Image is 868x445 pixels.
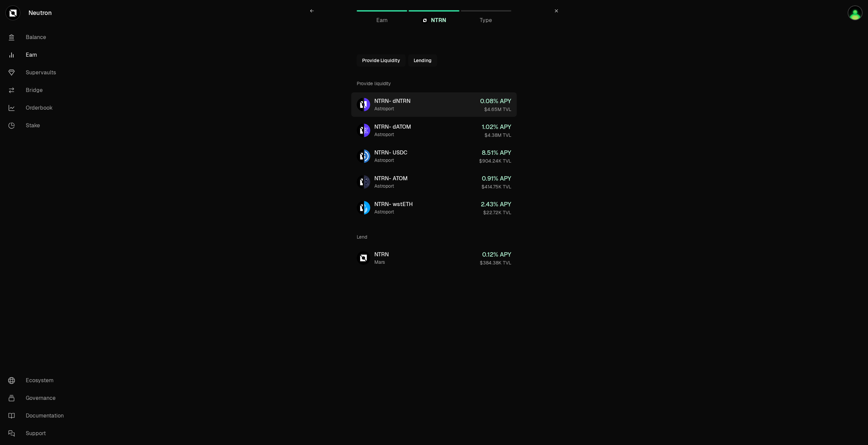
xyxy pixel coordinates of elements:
[357,251,370,265] img: NTRN
[479,148,511,157] div: 8.51 % APY
[374,174,408,183] div: NTRN - ATOM
[3,425,73,442] a: Support
[351,92,517,117] a: NTRNdNTRNNTRN- dNTRNAstroport0.08% APY$4.65M TVL
[3,99,73,117] a: Orderbook
[364,98,370,111] img: dNTRN
[3,64,73,81] a: Supervaults
[421,17,428,24] img: NTRN
[357,175,363,189] img: NTRN
[480,96,511,106] div: 0.08 % APY
[3,46,73,64] a: Earn
[374,208,413,215] div: Astroport
[374,123,411,131] div: NTRN - dATOM
[351,246,517,270] a: NTRNNTRNMars0.12% APY$384.38K TVL
[374,259,389,265] div: Mars
[482,122,511,132] div: 1.02 % APY
[480,259,511,266] div: $384.38K TVL
[481,174,511,183] div: 0.91 % APY
[351,170,517,194] a: NTRNATOMNTRN- ATOMAstroport0.91% APY$414.75K TVL
[848,5,863,20] img: Zillane
[357,124,363,137] img: NTRN
[3,29,73,46] a: Balance
[3,407,73,425] a: Documentation
[364,201,370,215] img: wstETH
[357,228,511,246] div: Lend
[3,81,73,99] a: Bridge
[481,183,511,190] div: $414.75K TVL
[3,117,73,134] a: Stake
[374,251,389,259] div: NTRN
[364,124,370,137] img: dATOM
[3,372,73,389] a: Ecosystem
[480,16,492,24] span: Type
[351,118,517,143] a: NTRNdATOMNTRN- dATOMAstroport1.02% APY$4.38M TVL
[357,75,511,92] div: Provide liquidity
[374,183,408,189] div: Astroport
[408,54,437,67] button: Lending
[480,250,511,259] div: 0.12 % APY
[351,144,517,168] a: NTRNUSDCNTRN- USDCAstroport8.51% APY$904.24K TVL
[364,175,370,189] img: ATOM
[357,98,363,111] img: NTRN
[482,132,511,138] div: $4.38M TVL
[374,105,411,112] div: Astroport
[481,209,511,216] div: $22.72K TVL
[374,200,413,208] div: NTRN - wstETH
[479,157,511,164] div: $904.24K TVL
[480,106,511,113] div: $4.65M TVL
[357,201,363,215] img: NTRN
[376,16,388,24] span: Earn
[351,196,517,220] a: NTRNwstETHNTRN- wstETHAstroport2.43% APY$22.72K TVL
[374,97,411,105] div: NTRN - dNTRN
[3,389,73,407] a: Governance
[357,149,363,163] img: NTRN
[481,200,511,209] div: 2.43 % APY
[409,3,459,19] a: NTRNNTRN
[374,149,407,157] div: NTRN - USDC
[374,157,407,164] div: Astroport
[374,131,411,138] div: Astroport
[431,16,446,24] span: NTRN
[364,149,370,163] img: USDC
[357,3,407,19] a: Earn
[357,54,406,67] button: Provide Liquidity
